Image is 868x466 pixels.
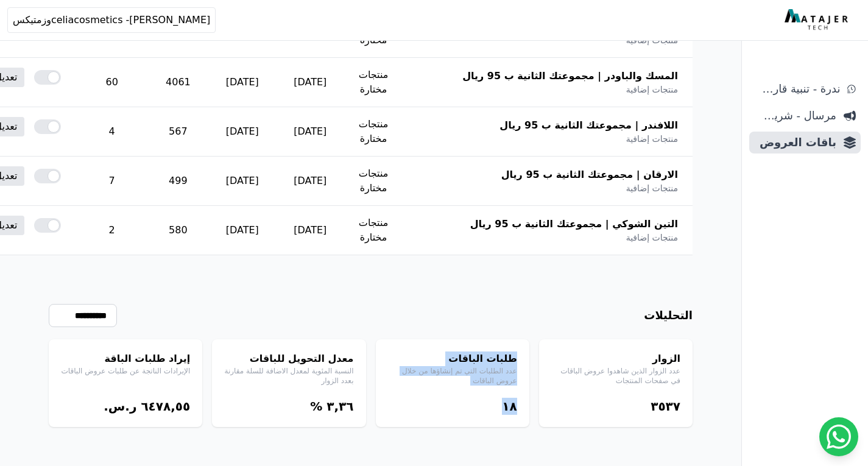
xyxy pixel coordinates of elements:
[148,206,208,255] td: 580
[785,9,851,31] img: MatajerTech Logo
[208,58,277,107] td: [DATE]
[7,7,216,33] button: celiacosmetics -[PERSON_NAME]وزمتيكس
[277,107,344,157] td: [DATE]
[61,366,190,376] p: الإيرادات الناتجة عن طلبات عروض الباقات
[626,133,678,145] span: منتجات إضافية
[224,351,353,366] h4: معدل التحويل للباقات
[224,366,353,386] p: النسبة المئوية لمعدل الاضافة للسلة مقارنة بعدد الزوار
[141,399,190,414] bdi: ٦٤٧٨,٥٥
[388,366,517,386] p: عدد الطلبات التي تم إنشاؤها من خلال عروض الباقات
[148,157,208,206] td: 499
[499,118,678,133] span: اللافندر | مجموعتك الثانية ب 95 ريال
[551,351,680,366] h4: الزوار
[326,399,353,414] bdi: ۳,۳٦
[277,58,344,107] td: [DATE]
[76,58,147,107] td: 60
[501,168,678,182] span: الارقان | مجموعتك الثانية ب 95 ريال
[61,351,190,366] h4: إيراد طلبات الباقة
[462,69,678,83] span: المسك والباودر | مجموعتك الثانية ب 95 ريال
[388,398,517,415] div: ١٨
[551,366,680,386] p: عدد الزوار الذين شاهدوا عروض الباقات في صفحات المنتجات
[754,80,840,97] span: ندرة - تنبية قارب علي النفاذ
[344,157,403,206] td: منتجات مختارة
[208,206,277,255] td: [DATE]
[470,217,678,231] span: التين الشوكي | مجموعتك الثانية ب 95 ريال
[76,157,147,206] td: 7
[626,231,678,244] span: منتجات إضافية
[277,206,344,255] td: [DATE]
[344,107,403,157] td: منتجات مختارة
[104,399,136,414] span: ر.س.
[277,157,344,206] td: [DATE]
[76,107,147,157] td: 4
[208,107,277,157] td: [DATE]
[626,182,678,194] span: منتجات إضافية
[76,206,147,255] td: 2
[148,107,208,157] td: 567
[644,307,693,324] h3: التحليلات
[208,157,277,206] td: [DATE]
[310,399,322,414] span: %
[754,134,836,151] span: باقات العروض
[754,107,836,124] span: مرسال - شريط دعاية
[13,13,210,27] span: celiacosmetics -[PERSON_NAME]وزمتيكس
[344,206,403,255] td: منتجات مختارة
[148,58,208,107] td: 4061
[551,398,680,415] div: ۳٥۳٧
[626,83,678,96] span: منتجات إضافية
[388,351,517,366] h4: طلبات الباقات
[344,58,403,107] td: منتجات مختارة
